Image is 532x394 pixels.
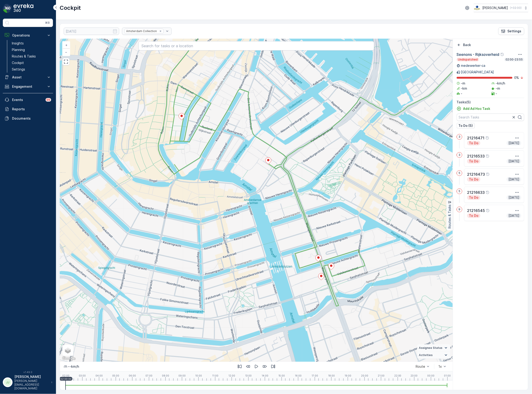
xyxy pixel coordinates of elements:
[129,374,136,377] p: 06:00
[457,43,471,47] a: Back
[459,135,460,139] p: 3
[45,21,50,25] p: ⌘B
[467,172,485,177] p: 21216473
[514,75,519,80] p: 0 %
[62,374,69,377] p: 02:00
[14,379,49,390] p: [PERSON_NAME][EMAIL_ADDRESS][DOMAIN_NAME]
[463,106,490,111] p: Add Ad Hoc Task
[469,213,479,218] p: To Do
[461,81,466,86] p: -m
[64,27,119,35] input: dd/mm/yyyy
[457,52,499,57] p: Seenons - Rijksoverheid
[467,153,485,159] p: 21216533
[14,374,49,379] p: [PERSON_NAME]
[12,116,51,121] p: Documents
[461,91,463,96] p: -
[79,374,86,377] p: 03:00
[416,365,425,368] div: Route
[459,153,460,157] p: 3
[508,177,520,182] p: [DATE]
[12,107,51,111] p: Reports
[486,209,490,212] div: Help Tooltip Icon
[461,63,486,68] p: medewerker-ca
[61,356,76,362] img: Google
[68,364,79,369] p: -- km/h
[262,374,268,377] p: 14:00
[459,208,460,211] p: 9
[508,141,520,145] p: [DATE]
[500,53,504,56] div: Help Tooltip Icon
[498,27,524,35] button: Settings
[4,379,11,386] div: JJ
[46,98,50,102] p: 99
[444,374,451,377] p: 01:00
[469,177,479,182] p: To Do
[195,374,202,377] p: 10:00
[508,159,520,164] p: [DATE]
[486,154,489,158] div: Help Tooltip Icon
[3,104,53,114] a: Reports
[394,374,401,377] p: 22:00
[459,171,460,175] p: 5
[12,84,44,89] p: Engagement
[12,61,24,65] p: Cockpit
[65,50,68,54] span: −
[12,75,44,80] p: Asset
[483,6,508,10] p: [PERSON_NAME]
[439,365,442,368] div: 1x
[419,346,443,350] span: Assignee Status
[112,374,119,377] p: 05:00
[459,123,473,128] p: To Do (5)
[3,82,53,91] button: Engagement
[469,141,479,145] p: To Do
[461,70,494,74] p: [GEOGRAPHIC_DATA]
[65,43,67,47] span: +
[467,190,485,195] p: 21216633
[3,374,53,390] button: JJ[PERSON_NAME][PERSON_NAME][EMAIL_ADDRESS][DOMAIN_NAME]
[60,377,72,380] p: 02:00:00
[411,374,418,377] p: 23:00
[10,40,53,47] a: Insights
[427,374,435,377] p: 00:00
[3,31,53,40] button: Operations
[12,54,36,59] p: Routes & Tasks
[419,353,433,357] span: Activities
[474,5,481,10] img: basis-logo_rgb2x.png
[508,29,522,34] p: Settings
[467,208,485,213] p: 21216545
[496,86,500,91] p: -m
[457,100,524,104] p: Tasks ( 5 )
[457,123,475,128] button: To Do (5)
[510,6,522,10] p: ( +02:00 )
[3,114,53,123] a: Documents
[145,374,152,377] p: 07:00
[12,41,24,46] p: Insights
[60,4,81,12] p: Cockpit
[447,204,452,228] p: Routes & Tasks
[508,213,520,218] p: [DATE]
[63,49,70,56] a: Zoom Out
[467,135,485,141] p: 21216471
[12,47,25,52] p: Planning
[457,114,524,121] input: Search Tasks
[10,47,53,53] a: Planning
[505,58,523,61] p: 02:00-23:55
[496,91,497,96] p: -
[345,374,351,377] p: 19:00
[361,374,368,377] p: 20:00
[12,98,43,102] p: Events
[162,374,169,377] p: 08:00
[312,374,318,377] p: 17:00
[463,43,471,47] p: Back
[13,4,33,13] img: logo_dark-DEwI_e13.png
[3,73,53,82] button: Asset
[228,374,235,377] p: 12:00
[508,195,520,200] p: [DATE]
[496,81,505,86] p: -km/h
[245,374,252,377] p: 13:00
[61,356,76,362] a: Open this area in Google Maps (opens a new window)
[212,374,218,377] p: 11:00
[95,374,103,377] p: 04:00
[63,42,70,49] a: Zoom In
[3,95,53,104] a: Events99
